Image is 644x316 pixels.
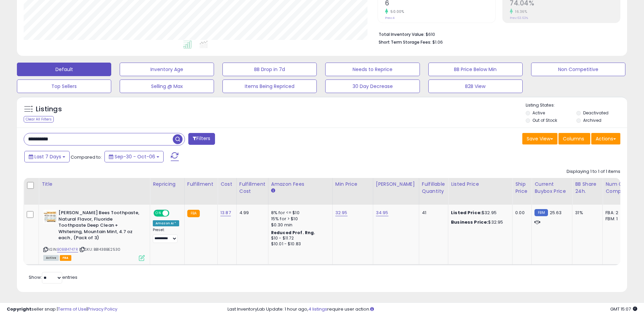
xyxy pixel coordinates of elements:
span: ON [154,210,163,216]
a: 13.87 [220,209,231,216]
div: Title [42,181,147,188]
span: 2025-10-14 15:07 GMT [610,306,637,312]
b: Reduced Prof. Rng. [271,230,315,235]
div: Cost [220,181,234,188]
div: FBM: 1 [605,216,628,222]
small: Prev: 63.63% [510,16,528,20]
div: [PERSON_NAME] [376,181,416,188]
h5: Listings [36,105,62,114]
small: FBM [534,209,548,216]
span: All listings currently available for purchase on Amazon [43,255,59,261]
a: Privacy Policy [88,306,117,312]
label: Out of Stock [532,117,557,123]
button: 30 Day Decrease [325,80,420,93]
a: Terms of Use [58,306,87,312]
div: 0.00 [515,210,526,216]
div: $10.01 - $10.83 [271,241,327,247]
img: 51tT8oKtFnL._SL40_.jpg [43,210,57,223]
button: Needs to Reprice [325,63,420,76]
button: Filters [188,133,215,145]
span: FBA [60,255,71,261]
div: $32.95 [451,219,507,225]
div: $0.30 min [271,222,327,228]
label: Deactivated [583,110,609,116]
small: FBA [187,210,200,217]
div: Displaying 1 to 1 of 1 items [567,168,620,175]
div: seller snap | | [7,306,117,313]
b: Business Price: [451,219,488,225]
div: Last InventoryLab Update: 1 hour ago, require user action. [228,306,637,313]
div: ASIN: [43,210,145,260]
button: Non Competitive [531,63,625,76]
div: Amazon Fees [271,181,330,188]
div: 41 [422,210,443,216]
li: $610 [379,30,615,38]
b: Total Inventory Value: [379,31,425,37]
span: OFF [168,210,179,216]
div: 8% for <= $10 [271,210,327,216]
div: 31% [575,210,597,216]
small: Amazon Fees. [271,188,275,194]
div: Preset: [153,228,179,243]
label: Archived [583,117,601,123]
div: 4.99 [239,210,263,216]
span: Sep-30 - Oct-06 [115,153,155,160]
span: $1.06 [432,39,443,45]
small: 16.36% [513,9,527,14]
button: BB Price Below Min [428,63,523,76]
span: | SKU: BB1438BE2530 [79,247,120,252]
p: Listing States: [526,102,627,109]
a: 34.95 [376,209,388,216]
div: $10 - $11.72 [271,235,327,241]
span: Compared to: [71,154,102,160]
button: Last 7 Days [24,151,70,162]
div: $32.95 [451,210,507,216]
label: Active [532,110,545,116]
strong: Copyright [7,306,31,312]
button: Selling @ Max [120,80,214,93]
div: Fulfillment Cost [239,181,265,195]
div: Repricing [153,181,182,188]
div: Num of Comp. [605,181,630,195]
span: Columns [563,135,584,142]
div: Listed Price [451,181,509,188]
button: Columns [558,133,590,144]
button: Save View [522,133,557,144]
div: BB Share 24h. [575,181,600,195]
div: Amazon AI * [153,220,179,226]
button: Items Being Repriced [222,80,317,93]
button: Top Sellers [17,80,111,93]
div: Current Buybox Price [534,181,569,195]
button: B2B View [428,80,523,93]
div: Clear All Filters [24,116,54,122]
b: Listed Price: [451,209,482,216]
div: 15% for > $10 [271,216,327,222]
span: 25.63 [550,209,562,216]
b: Short Term Storage Fees: [379,39,431,45]
a: 4 listings [308,306,327,312]
div: FBA: 2 [605,210,628,216]
div: Min Price [335,181,370,188]
button: Sep-30 - Oct-06 [104,151,164,162]
span: Show: entries [29,274,77,280]
button: BB Drop in 7d [222,63,317,76]
small: 50.00% [388,9,404,14]
small: Prev: 4 [385,16,395,20]
div: Ship Price [515,181,529,195]
button: Inventory Age [120,63,214,76]
a: 32.95 [335,209,348,216]
div: Fulfillment [187,181,215,188]
a: B0BB14747R [57,247,78,252]
b: [PERSON_NAME] Bees Toothpaste, Natural Flavor, Fluoride Toothpaste Deep Clean + Whitening, Mounta... [58,210,141,243]
span: Last 7 Days [34,153,61,160]
button: Actions [591,133,620,144]
div: Fulfillable Quantity [422,181,445,195]
button: Default [17,63,111,76]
